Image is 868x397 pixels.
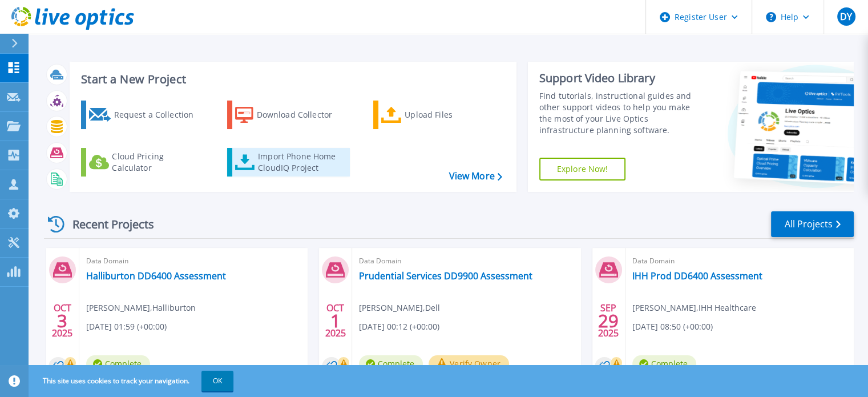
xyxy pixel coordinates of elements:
span: 1 [330,316,341,326]
a: Upload Files [373,101,500,129]
div: Download Collector [257,103,348,126]
a: Request a Collection [81,101,208,129]
div: Import Phone Home CloudIQ Project [258,151,347,174]
div: SEP 2025 [597,300,619,342]
span: 29 [598,316,619,326]
span: [DATE] 00:12 (+00:00) [359,320,439,333]
div: Cloud Pricing Calculator [112,151,203,174]
a: Halliburton DD6400 Assessment [86,270,226,282]
span: This site uses cookies to track your navigation. [31,371,233,391]
div: Support Video Library [539,71,703,86]
span: Data Domain [359,255,574,267]
div: Request a Collection [114,103,205,126]
a: All Projects [771,211,854,237]
span: Data Domain [632,255,847,267]
div: Upload Files [405,103,496,126]
a: View More [449,171,502,182]
span: [PERSON_NAME] , IHH Healthcare [632,302,756,314]
a: Prudential Services DD9900 Assessment [359,270,532,282]
span: Complete [86,355,150,372]
button: Verify Owner [429,355,509,372]
span: 3 [57,316,67,326]
span: [DATE] 08:50 (+00:00) [632,320,713,333]
a: Explore Now! [539,158,626,181]
span: [DATE] 01:59 (+00:00) [86,320,167,333]
div: Find tutorials, instructional guides and other support videos to help you make the most of your L... [539,90,703,136]
span: [PERSON_NAME] , Halliburton [86,302,196,314]
span: DY [840,12,852,21]
a: Cloud Pricing Calculator [81,148,208,177]
h3: Start a New Project [81,73,502,86]
span: Complete [632,355,696,372]
a: IHH Prod DD6400 Assessment [632,270,762,282]
a: Download Collector [227,101,354,129]
span: Data Domain [86,255,301,267]
div: Recent Projects [44,210,169,238]
span: Complete [359,355,423,372]
button: OK [201,371,233,391]
span: [PERSON_NAME] , Dell [359,302,440,314]
div: OCT 2025 [51,300,73,342]
div: OCT 2025 [325,300,346,342]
